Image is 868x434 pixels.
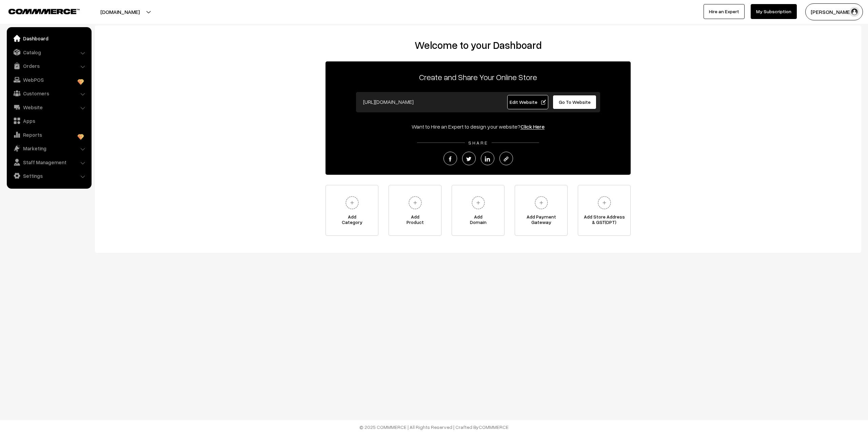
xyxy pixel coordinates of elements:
a: Go To Website [553,95,596,109]
a: Hire an Expert [704,4,745,19]
img: user [849,7,860,17]
a: Dashboard [8,32,89,44]
a: COMMMERCE [8,7,68,15]
button: [DOMAIN_NAME] [77,3,163,20]
p: Create and Share Your Online Store [325,71,631,83]
span: SHARE [465,140,492,146]
a: Add PaymentGateway [515,185,568,236]
img: plus.svg [532,193,551,212]
a: My Subscription [751,4,797,19]
span: Edit Website [510,99,546,105]
a: Staff Management [8,156,89,168]
img: plus.svg [406,193,425,212]
img: plus.svg [469,193,488,212]
span: Add Category [326,214,378,228]
img: plus.svg [343,193,361,212]
button: [PERSON_NAME] [805,3,863,20]
a: Marketing [8,142,89,154]
span: Add Product [389,214,441,228]
div: Want to Hire an Expert to design your website? [325,122,631,131]
a: Customers [8,87,89,99]
img: COMMMERCE [8,9,80,14]
span: Add Domain [452,214,504,228]
a: Settings [8,170,89,182]
a: Orders [8,60,89,72]
img: plus.svg [595,193,614,212]
a: Reports [8,129,89,141]
a: COMMMERCE [479,424,509,430]
a: AddCategory [325,185,378,236]
a: WebPOS [8,74,89,86]
span: Go To Website [559,99,591,105]
a: Add Store Address& GST(OPT) [578,185,631,236]
a: AddDomain [452,185,505,236]
a: Edit Website [507,95,549,109]
a: Click Here [520,123,545,130]
span: Add Payment Gateway [515,214,567,228]
h2: Welcome to your Dashboard [102,39,854,51]
a: Catalog [8,46,89,58]
a: Apps [8,115,89,127]
span: Add Store Address & GST(OPT) [578,214,630,228]
a: Website [8,101,89,113]
a: AddProduct [389,185,441,236]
